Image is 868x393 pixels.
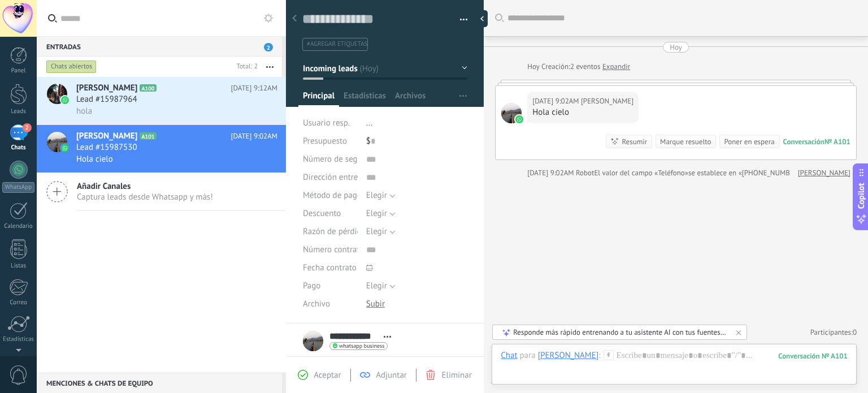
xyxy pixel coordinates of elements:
a: Expandir [602,61,630,72]
span: 2 [264,43,273,51]
span: Número contrato [303,245,364,254]
span: Robot [576,168,594,178]
span: Elegir [366,208,387,219]
span: Número de seguimiento [303,155,390,163]
span: Copilot [856,183,867,209]
span: Diego Florez [581,96,633,107]
span: Archivo [303,300,330,308]
div: WhatsApp [2,182,34,193]
span: A101 [140,132,156,140]
button: Más [258,57,282,77]
div: Hoy [670,42,682,53]
div: Estadísticas [2,336,35,343]
span: Estadísticas [344,90,386,107]
div: Dirección entrega [303,169,358,187]
span: Captura leads desde Whatsapp y más! [77,192,213,202]
span: Hola cielo [76,154,113,165]
span: [DATE] 9:02AM [231,131,277,142]
div: Marque resuelto [660,136,711,147]
span: Añadir Canales [77,181,213,192]
span: [PERSON_NAME] [76,83,137,94]
span: 2 [23,123,32,132]
span: Elegir [366,226,387,237]
span: #agregar etiquetas [307,40,367,48]
div: Conversación [783,137,824,146]
div: Resumir [622,136,647,147]
span: Presupuesto [303,136,347,146]
span: Eliminar [441,370,471,381]
div: Pago [303,277,358,295]
div: Chats [2,144,35,152]
span: Fecha contrato [303,264,357,272]
div: Número de seguimiento [303,150,358,169]
button: Elegir [366,187,396,205]
span: Dirección entrega [303,173,367,182]
span: Razón de pérdida [303,227,366,236]
div: Responde más rápido entrenando a tu asistente AI con tus fuentes de datos [513,327,727,337]
div: [DATE] 9:02AM [527,167,576,179]
img: waba.svg [515,115,523,123]
a: Participantes:0 [810,327,857,337]
span: Elegir [366,190,387,201]
div: Leads [2,108,35,115]
span: Pago [303,282,320,290]
div: Hoy [527,61,541,72]
span: Lead #15987530 [76,142,137,153]
span: se establece en «[PHONE_NUMBER]» [688,167,804,179]
div: Listas [2,262,35,270]
div: Razón de pérdida [303,223,358,241]
div: № A101 [824,137,850,146]
span: whatsapp business [339,343,384,349]
div: Calendario [2,223,35,230]
button: Elegir [366,277,396,295]
div: $ [366,132,467,150]
div: Total: 2 [232,61,258,72]
div: Correo [2,299,35,306]
span: El valor del campo «Teléfono» [594,167,688,179]
span: Aceptar [314,370,341,381]
a: avataricon[PERSON_NAME]A101[DATE] 9:02AMLead #15987530Hola cielo [37,125,286,172]
span: : [598,350,600,361]
a: avataricon[PERSON_NAME]A100[DATE] 9:12AMLead #15987964hola [37,77,286,124]
div: Ocultar [476,10,488,27]
span: [PERSON_NAME] [76,131,137,142]
span: ... [366,118,373,128]
span: 2 eventos [570,61,600,72]
span: 0 [853,327,857,337]
span: A100 [140,84,156,92]
div: Presupuesto [303,132,358,150]
div: 101 [778,351,848,361]
span: Principal [303,90,335,107]
div: Panel [2,67,35,75]
button: Elegir [366,205,396,223]
button: Elegir [366,223,396,241]
img: icon [61,144,69,152]
div: Archivo [303,295,358,313]
span: Elegir [366,280,387,291]
div: Hola cielo [532,107,633,118]
div: Fecha contrato [303,259,358,277]
span: Método de pago [303,191,362,200]
span: Descuento [303,209,341,218]
span: Diego Florez [501,103,522,123]
div: Método de pago [303,187,358,205]
div: Creación: [527,61,630,72]
div: Poner en espera [724,136,774,147]
span: para [520,350,536,361]
span: hola [76,106,92,116]
span: Archivos [395,90,426,107]
div: Chats abiertos [46,60,97,74]
span: Lead #15987964 [76,94,137,105]
div: [DATE] 9:02AM [532,96,581,107]
div: Número contrato [303,241,358,259]
div: Diego Florez [538,350,599,360]
div: Descuento [303,205,358,223]
span: Adjuntar [376,370,407,381]
a: [PERSON_NAME] [798,167,850,179]
div: Usuario resp. [303,114,358,132]
span: [DATE] 9:12AM [231,83,277,94]
span: Usuario resp. [303,118,350,128]
img: icon [61,96,69,104]
div: Entradas [37,36,282,57]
